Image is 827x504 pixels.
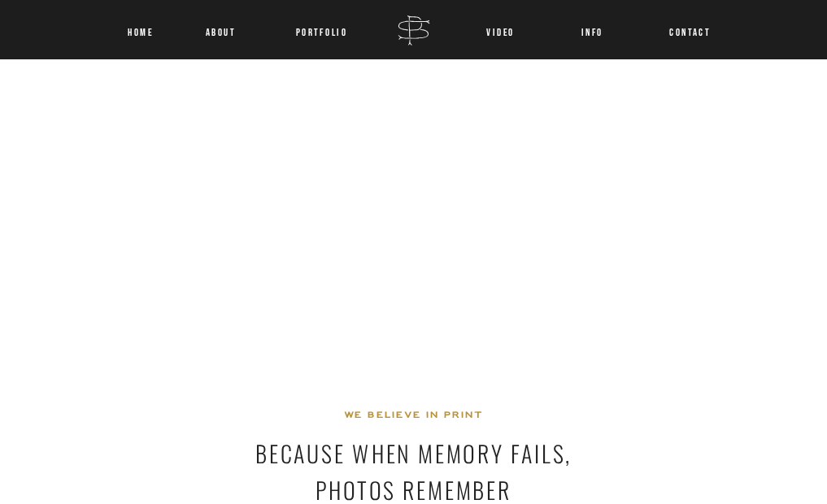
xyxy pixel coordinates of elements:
[669,20,701,38] a: CONTACT
[289,20,354,38] a: Portfolio
[202,20,238,38] a: About
[198,437,629,502] h3: BECAUSE WHEN MEMORY FAILS, PHOTOS REMEMBER
[567,20,617,38] a: INFO
[159,406,669,437] h2: WE BELIEVE IN PRINT
[124,20,158,38] a: Home
[485,20,516,38] a: VIDEO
